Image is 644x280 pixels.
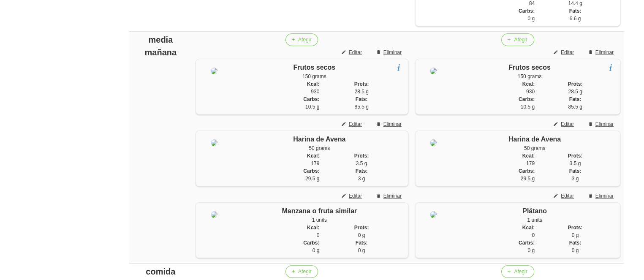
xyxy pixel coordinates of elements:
[430,211,437,218] img: 8ea60705-12ae-42e8-83e1-4ba62b1261d5%2Ffoods%2F4729-download-22-jpeg.jpeg
[133,33,188,59] div: media mañana
[521,176,535,182] span: 29.5 g
[293,136,345,143] span: Harina de Avena
[568,153,583,159] strong: Prots:
[307,81,319,87] strong: Kcal:
[282,207,357,215] span: Manzana o fruta similar
[211,139,217,146] img: 8ea60705-12ae-42e8-83e1-4ba62b1261d5%2Ffoods%2F63540-harina2kg-400x400-png.png
[519,96,535,102] strong: Carbs:
[514,268,527,275] span: Afegir
[569,96,582,102] strong: Fats:
[568,104,582,110] span: 85.5 g
[572,247,579,253] span: 0 g
[519,8,535,14] strong: Carbs:
[595,49,614,56] span: Eliminar
[302,73,326,79] span: 150 grams
[211,211,217,218] img: 8ea60705-12ae-42e8-83e1-4ba62b1261d5%2Ffoods%2F9158-apple-1986660-960-720-png.png
[522,81,535,87] strong: Kcal:
[349,120,362,128] span: Editar
[305,176,319,182] span: 29.5 g
[307,225,319,231] strong: Kcal:
[529,0,535,6] span: 84
[569,8,582,14] strong: Fats:
[309,145,330,151] span: 50 grams
[572,232,579,238] span: 0 g
[519,168,535,174] strong: Carbs:
[501,33,534,46] button: Afegir
[548,190,581,202] button: Editar
[430,139,437,146] img: 8ea60705-12ae-42e8-83e1-4ba62b1261d5%2Ffoods%2F63540-harina2kg-400x400-png.png
[524,145,545,151] span: 50 grams
[303,96,319,102] strong: Carbs:
[527,217,542,223] span: 1 units
[568,225,583,231] strong: Prots:
[526,160,535,166] span: 179
[570,16,581,22] span: 6.6 g
[561,120,574,128] span: Editar
[561,192,574,200] span: Editar
[336,190,369,202] button: Editar
[358,247,365,253] span: 0 g
[383,192,402,200] span: Eliminar
[568,0,582,6] span: 14.4 g
[548,46,581,59] button: Editar
[522,225,535,231] strong: Kcal:
[356,168,368,174] strong: Fats:
[356,160,367,166] span: 3.5 g
[358,176,365,182] span: 3 g
[312,217,327,223] span: 1 units
[336,118,369,130] button: Editar
[354,225,369,231] strong: Prots:
[303,168,319,174] strong: Carbs:
[285,265,318,278] button: Afegir
[311,160,319,166] span: 179
[354,104,368,110] span: 85.5 g
[527,16,535,22] span: 0 g
[595,120,614,128] span: Eliminar
[317,232,320,238] span: 0
[356,96,368,102] strong: Fats:
[371,46,408,59] button: Eliminar
[522,153,535,159] strong: Kcal:
[133,265,188,278] div: comida
[514,36,527,43] span: Afegir
[311,89,319,95] span: 930
[568,81,583,87] strong: Prots:
[508,64,551,71] span: Frutos secos
[298,268,311,275] span: Afegir
[595,192,614,200] span: Eliminar
[583,118,620,130] button: Eliminar
[561,49,574,56] span: Editar
[522,207,547,215] span: Plátano
[303,240,319,246] strong: Carbs:
[570,160,581,166] span: 3.5 g
[305,104,319,110] span: 10.5 g
[508,136,561,143] span: Harina de Avena
[371,190,408,202] button: Eliminar
[336,46,369,59] button: Editar
[285,33,318,46] button: Afegir
[354,89,368,95] span: 28.5 g
[349,49,362,56] span: Editar
[371,118,408,130] button: Eliminar
[307,153,319,159] strong: Kcal:
[519,240,535,246] strong: Carbs:
[521,104,535,110] span: 10.5 g
[349,192,362,200] span: Editar
[568,89,582,95] span: 28.5 g
[518,73,542,79] span: 150 grams
[548,118,581,130] button: Editar
[354,153,369,159] strong: Prots:
[501,265,534,278] button: Afegir
[430,68,437,74] img: 8ea60705-12ae-42e8-83e1-4ba62b1261d5%2Ffoods%2F63453-fruits-secs-jpg.jpg
[211,68,217,74] img: 8ea60705-12ae-42e8-83e1-4ba62b1261d5%2Ffoods%2F63453-fruits-secs-jpg.jpg
[293,64,335,71] span: Frutos secos
[354,81,369,87] strong: Prots:
[583,46,620,59] button: Eliminar
[532,232,535,238] span: 0
[572,176,579,182] span: 3 g
[527,247,535,253] span: 0 g
[383,120,402,128] span: Eliminar
[358,232,365,238] span: 0 g
[526,89,535,95] span: 930
[583,190,620,202] button: Eliminar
